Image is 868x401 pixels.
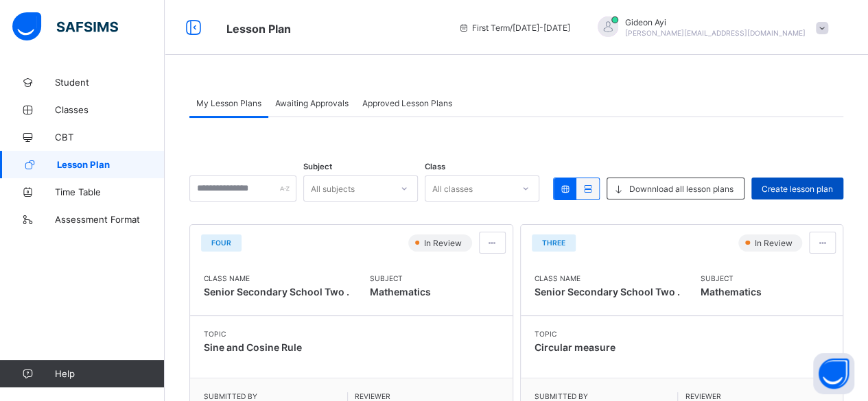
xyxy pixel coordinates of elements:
span: Assessment Format [55,214,165,225]
span: Class [425,162,445,171]
span: Topic [204,330,302,338]
span: Submitted By [535,392,678,400]
div: GideonAyi [584,16,835,39]
span: Four [211,239,231,247]
span: Three [542,239,565,247]
span: Submitted By [204,392,347,400]
span: Downnload all lesson plans [629,184,734,194]
span: Awaiting Approvals [275,98,349,108]
span: Approved Lesson Plans [362,98,452,108]
div: All subjects [311,175,355,202]
span: Class Name [535,274,680,282]
span: Subject [370,274,431,282]
span: My Lesson Plans [196,98,261,108]
span: Help [55,368,164,379]
span: Sine and Cosine Rule [204,341,302,353]
span: Mathematics [701,282,762,302]
span: Student [55,77,165,88]
span: Reviewer [685,392,829,400]
span: session/term information [458,23,570,33]
span: Reviewer [355,392,499,400]
span: Class Name [204,274,349,282]
span: Lesson Plan [226,22,291,36]
span: Lesson Plan [57,159,165,170]
span: Subject [303,162,332,171]
span: CBT [55,132,165,143]
span: Mathematics [370,282,431,302]
span: Senior Secondary School Two . [535,286,680,297]
span: Gideon Ayi [625,17,806,27]
span: In Review [423,238,466,248]
span: Circular measure [535,341,615,353]
span: Time Table [55,186,165,197]
span: Senior Secondary School Two . [204,286,349,297]
span: Create lesson plan [762,184,833,194]
span: [PERSON_NAME][EMAIL_ADDRESS][DOMAIN_NAME] [625,29,806,37]
span: Subject [701,274,762,282]
span: Classes [55,104,165,115]
img: safsims [12,12,118,41]
span: Topic [535,330,615,338]
span: In Review [753,238,796,248]
button: Open asap [813,353,854,394]
div: All classes [432,175,473,202]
